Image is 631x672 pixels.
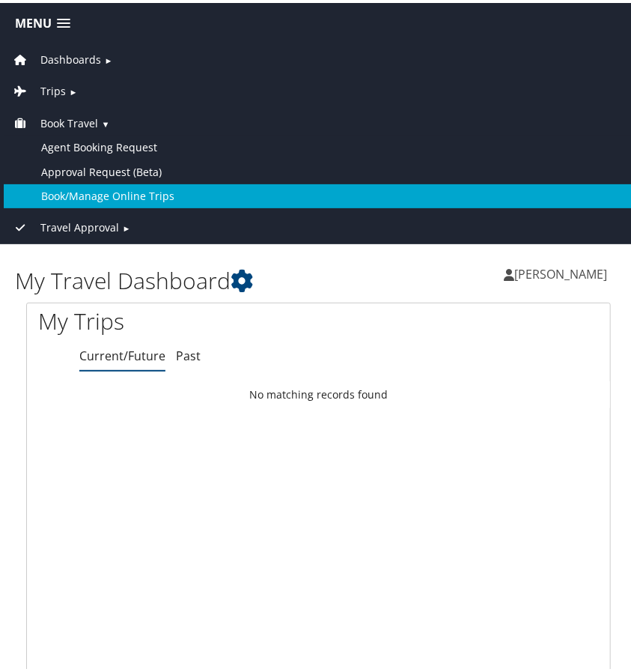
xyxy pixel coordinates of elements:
a: Travel Approval [11,217,119,231]
a: Current/Future [79,345,165,361]
a: Menu [7,8,78,33]
h1: My Travel Dashboard [15,262,319,294]
span: Book Travel [40,112,98,129]
span: Trips [40,80,66,97]
span: ▼ [101,115,109,127]
span: Travel Approval [40,217,119,233]
span: Dashboards [40,49,101,65]
a: Dashboards [11,49,101,64]
h1: My Trips [38,303,308,334]
span: ► [104,52,112,63]
span: ► [122,220,130,231]
span: [PERSON_NAME] [514,263,607,279]
a: [PERSON_NAME] [504,249,622,294]
a: Past [176,345,201,361]
a: Book Travel [11,113,98,127]
span: Menu [15,13,52,28]
td: No matching records found [27,378,610,405]
span: ► [69,83,77,94]
a: Trips [11,81,66,95]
